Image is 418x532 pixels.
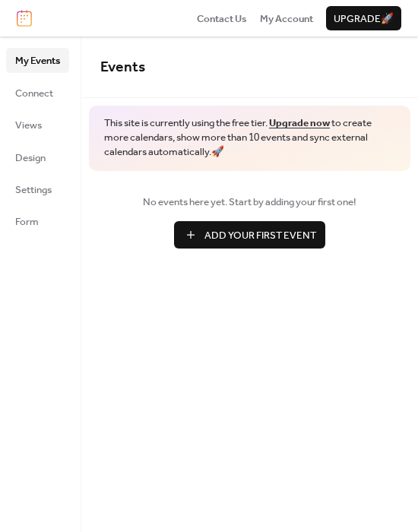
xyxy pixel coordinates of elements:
[6,112,69,137] a: Views
[17,10,32,27] img: logo
[6,177,69,201] a: Settings
[104,116,395,160] span: This site is currently using the free tier. to create more calendars, show more than 10 events an...
[326,6,401,30] button: Upgrade🚀
[100,195,399,210] span: No events here yet. Start by adding your first one!
[197,11,247,26] a: Contact Us
[6,81,69,105] a: Connect
[197,11,247,27] span: Contact Us
[15,182,52,198] span: Settings
[6,48,69,72] a: My Events
[100,221,399,249] a: Add Your First Event
[15,118,42,133] span: Views
[100,53,145,81] span: Events
[204,228,316,243] span: Add Your First Event
[15,214,39,230] span: Form
[6,209,69,233] a: Form
[269,113,330,133] a: Upgrade now
[15,86,53,101] span: Connect
[15,53,60,68] span: My Events
[6,145,69,169] a: Design
[15,150,46,166] span: Design
[260,11,313,26] a: My Account
[174,221,325,249] button: Add Your First Event
[260,11,313,27] span: My Account
[334,11,394,27] span: Upgrade 🚀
